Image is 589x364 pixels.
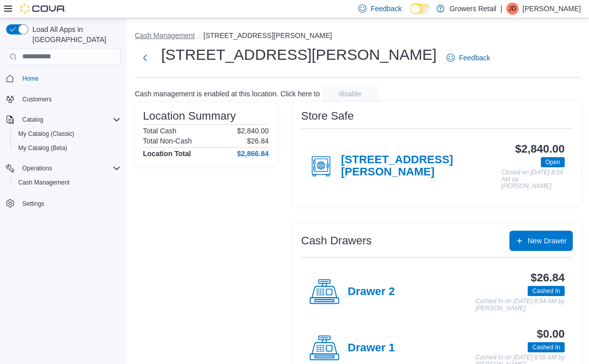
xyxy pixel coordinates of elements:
[135,90,320,98] p: Cash management is enabled at this location. Click here to
[28,24,121,45] span: Load All Apps in [GEOGRAPHIC_DATA]
[2,92,125,106] button: Customers
[18,114,47,126] button: Catalog
[545,158,560,167] span: Open
[18,114,121,126] span: Catalog
[135,30,581,43] nav: An example of EuiBreadcrumbs
[2,196,125,210] button: Settings
[528,236,567,246] span: New Drawer
[371,4,401,14] span: Feedback
[523,3,581,15] p: [PERSON_NAME]
[18,144,67,152] span: My Catalog (Beta)
[18,93,56,105] a: Customers
[509,3,517,15] span: JD
[14,142,121,154] span: My Catalog (Beta)
[18,93,121,105] span: Customers
[459,53,490,63] span: Feedback
[22,75,39,83] span: Home
[301,235,372,247] h3: Cash Drawers
[20,4,66,14] img: Cova
[247,137,269,145] p: $26.84
[18,162,56,174] button: Operations
[161,45,436,65] h1: [STREET_ADDRESS][PERSON_NAME]
[10,141,125,155] button: My Catalog (Beta)
[143,150,191,158] h4: Location Total
[14,128,121,140] span: My Catalog (Classic)
[515,143,565,155] h3: $2,840.00
[22,164,52,172] span: Operations
[237,150,269,158] h4: $2,866.84
[2,113,125,127] button: Catalog
[237,127,269,135] p: $2,840.00
[537,328,565,340] h3: $0.00
[528,342,565,352] span: Cashed In
[531,272,565,284] h3: $26.84
[143,110,236,122] h3: Location Summary
[18,162,121,174] span: Operations
[14,142,71,154] a: My Catalog (Beta)
[135,48,155,68] button: Next
[203,31,332,40] button: [STREET_ADDRESS][PERSON_NAME]
[475,298,565,312] p: Cashed In on [DATE] 8:54 AM by [PERSON_NAME]
[18,72,121,85] span: Home
[532,343,560,352] span: Cashed In
[22,116,43,124] span: Catalog
[410,4,431,14] input: Dark Mode
[18,197,121,209] span: Settings
[348,285,395,299] h4: Drawer 2
[135,31,195,40] button: Cash Management
[10,127,125,141] button: My Catalog (Classic)
[14,176,73,189] a: Cash Management
[2,161,125,175] button: Operations
[506,3,519,15] div: Jodi Duke
[18,198,48,210] a: Settings
[22,200,44,208] span: Settings
[2,71,125,86] button: Home
[532,286,560,296] span: Cashed In
[528,286,565,296] span: Cashed In
[541,157,565,167] span: Open
[443,48,494,68] a: Feedback
[501,169,565,190] p: Closed on [DATE] 8:54 AM by [PERSON_NAME]
[143,137,192,145] h6: Total Non-Cash
[14,128,79,140] a: My Catalog (Classic)
[348,342,395,355] h4: Drawer 1
[14,176,121,189] span: Cash Management
[322,86,379,102] button: disable
[450,3,497,15] p: Growers Retail
[18,130,75,138] span: My Catalog (Classic)
[339,89,361,99] span: disable
[22,95,52,103] span: Customers
[301,110,354,122] h3: Store Safe
[500,3,502,15] p: |
[509,231,573,251] button: New Drawer
[18,178,69,187] span: Cash Management
[341,154,501,179] h4: [STREET_ADDRESS][PERSON_NAME]
[6,67,121,237] nav: Complex example
[143,127,176,135] h6: Total Cash
[18,72,43,85] a: Home
[10,175,125,190] button: Cash Management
